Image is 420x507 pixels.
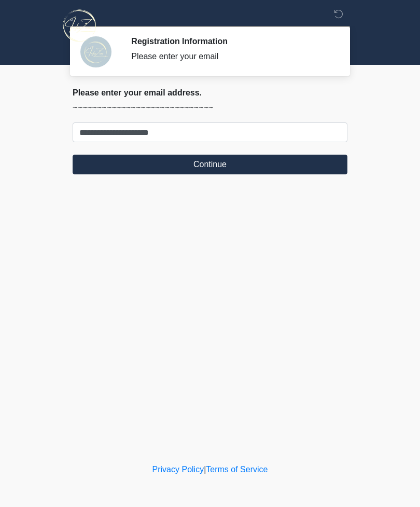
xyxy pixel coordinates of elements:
h2: Please enter your email address. [73,88,347,98]
a: Privacy Policy [152,465,204,474]
button: Continue [73,155,347,174]
a: | [204,465,206,474]
a: Terms of Service [206,465,268,474]
img: InfuZen Health Logo [62,8,98,44]
img: Agent Avatar [80,36,111,67]
p: ~~~~~~~~~~~~~~~~~~~~~~~~~~~~~ [73,102,347,114]
div: Please enter your email [131,50,332,63]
